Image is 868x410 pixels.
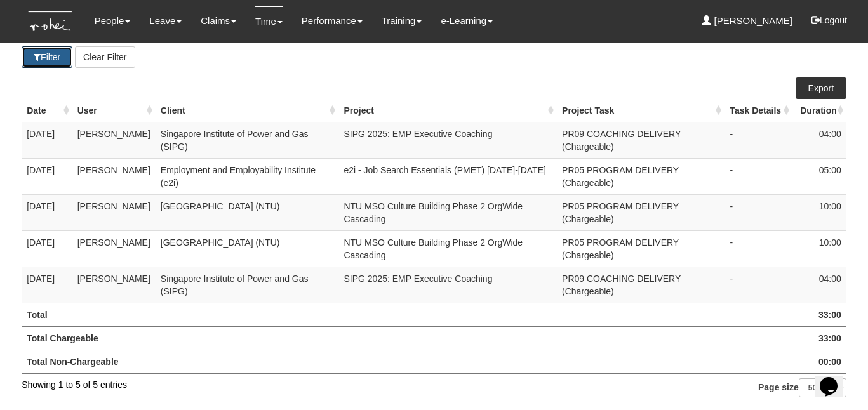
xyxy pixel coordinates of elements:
[338,122,557,158] td: SIPG 2025: EMP Executive Coaching
[724,194,792,230] td: -
[724,158,792,194] td: -
[95,6,131,36] a: People
[149,6,182,36] a: Leave
[792,303,846,326] td: 33:00
[338,267,557,303] td: SIPG 2025: EMP Executive Coaching
[338,194,557,230] td: NTU MSO Culture Building Phase 2 OrgWide Cascading
[255,6,283,36] a: Time
[156,158,339,194] td: Employment and Employability Institute (e2i)
[22,267,72,303] td: [DATE]
[72,122,156,158] td: [PERSON_NAME]
[792,158,846,194] td: 05:00
[22,158,72,194] td: [DATE]
[815,359,855,397] iframe: chat widget
[792,99,846,122] th: Duration : activate to sort column ascending
[22,230,72,267] td: [DATE]
[702,6,792,36] a: [PERSON_NAME]
[156,194,339,230] td: [GEOGRAPHIC_DATA] (NTU)
[72,99,156,122] th: User : activate to sort column ascending
[796,77,846,99] a: Export
[802,5,856,36] button: Logout
[382,6,422,36] a: Training
[72,267,156,303] td: [PERSON_NAME]
[22,99,72,122] th: Date : activate to sort column ascending
[557,194,724,230] td: PR05 PROGRAM DELIVERY (Chargeable)
[799,378,846,397] select: Page size
[72,230,156,267] td: [PERSON_NAME]
[22,326,792,350] td: Total Chargeable
[338,230,557,267] td: NTU MSO Culture Building Phase 2 OrgWide Cascading
[22,122,72,158] td: [DATE]
[792,267,846,303] td: 04:00
[22,303,792,326] td: Total
[338,99,557,122] th: Project : activate to sort column ascending
[758,378,846,397] label: Page size
[22,350,792,373] td: Total Non-Chargeable
[792,350,846,373] td: 00:00
[557,122,724,158] td: PR09 COACHING DELIVERY (Chargeable)
[724,99,792,122] th: Task Details : activate to sort column ascending
[792,194,846,230] td: 10:00
[557,99,724,122] th: Project Task : activate to sort column ascending
[201,6,236,36] a: Claims
[156,99,339,122] th: Client : activate to sort column ascending
[557,230,724,267] td: PR05 PROGRAM DELIVERY (Chargeable)
[724,230,792,267] td: -
[302,6,363,36] a: Performance
[156,230,339,267] td: [GEOGRAPHIC_DATA] (NTU)
[724,122,792,158] td: -
[792,122,846,158] td: 04:00
[22,194,72,230] td: [DATE]
[72,158,156,194] td: [PERSON_NAME]
[724,267,792,303] td: -
[792,230,846,267] td: 10:00
[557,267,724,303] td: PR09 COACHING DELIVERY (Chargeable)
[441,6,493,36] a: e-Learning
[72,194,156,230] td: [PERSON_NAME]
[156,267,339,303] td: Singapore Institute of Power and Gas (SIPG)
[338,158,557,194] td: e2i - Job Search Essentials (PMET) [DATE]-[DATE]
[22,46,72,68] button: Filter
[75,46,135,68] button: Clear Filter
[156,122,339,158] td: Singapore Institute of Power and Gas (SIPG)
[557,158,724,194] td: PR05 PROGRAM DELIVERY (Chargeable)
[792,326,846,350] td: 33:00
